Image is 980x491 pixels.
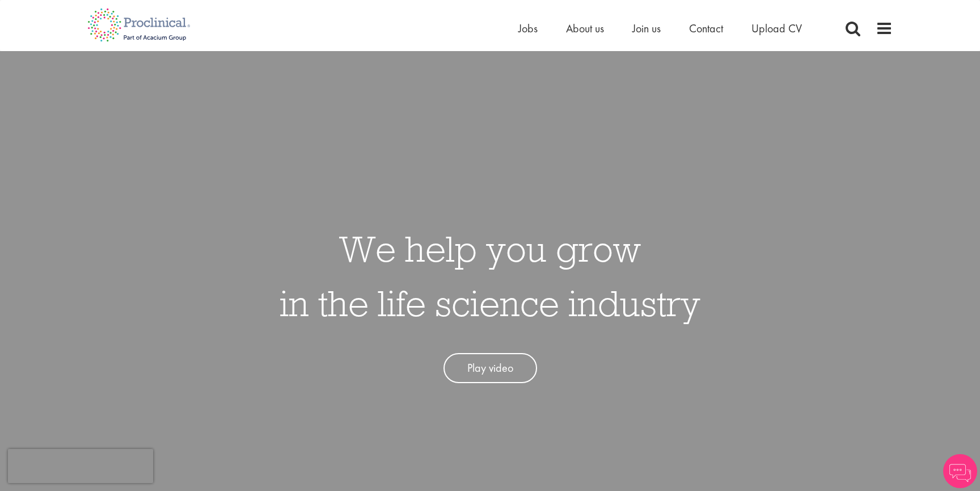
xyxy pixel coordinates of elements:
h1: We help you grow in the life science industry [280,221,700,330]
a: About us [566,21,604,36]
a: Contact [689,21,723,36]
a: Jobs [518,21,538,36]
img: Chatbot [943,454,977,488]
a: Play video [443,353,537,383]
a: Join us [632,21,661,36]
a: Upload CV [751,21,802,36]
